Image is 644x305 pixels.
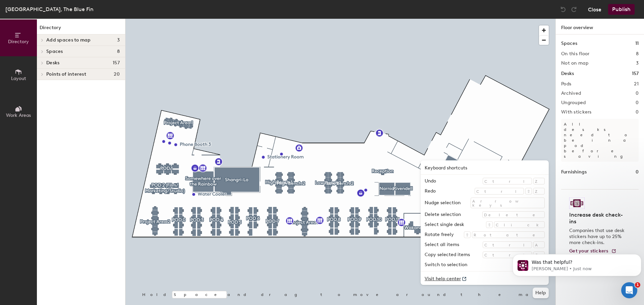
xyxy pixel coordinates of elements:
[533,178,545,184] div: Z
[608,4,635,15] button: Publish
[632,70,639,77] h1: 157
[636,100,639,105] h2: 0
[588,4,601,15] button: Close
[11,76,26,81] span: Layout
[486,221,493,228] div: ⇧
[533,188,545,195] div: Z
[569,212,627,225] h4: Increase desk check-ins
[117,49,120,54] span: 8
[46,49,63,54] span: Spaces
[8,39,29,45] span: Directory
[533,288,549,298] button: Help
[571,6,577,13] img: Redo
[636,91,639,96] h2: 0
[117,37,120,43] span: 3
[561,100,586,105] h2: Ungrouped
[561,61,588,66] h2: Not on map
[561,109,592,115] h2: With stickers
[560,6,567,13] img: Undo
[483,251,532,258] div: Ctrl
[46,60,59,66] span: Desks
[425,164,467,172] h2: Keyboard shortcuts
[425,241,459,248] div: Select all items
[635,282,640,288] span: 1
[635,40,639,47] h1: 11
[113,60,120,66] span: 157
[421,272,549,285] a: Visit help center
[5,5,94,13] div: [GEOGRAPHIC_DATA], The Blue Fin
[464,231,471,238] div: ⇧
[561,51,590,57] h2: On this floor
[483,241,532,248] div: Ctrl
[621,282,637,298] iframe: Intercom live chat
[425,199,461,207] div: Nudge selection
[510,240,644,287] iframe: Intercom notifications message
[425,177,436,185] div: Undo
[37,24,125,34] h1: Directory
[634,81,639,87] h2: 21
[561,81,571,87] h2: Pods
[472,231,545,238] div: Rotate
[569,228,627,246] p: Companies that use desk stickers have up to 25% more check-ins.
[475,188,524,195] div: Ctrl
[471,198,545,208] div: Arrow keys
[561,168,587,176] h1: Furnishings
[561,40,577,47] h1: Spaces
[561,70,574,77] h1: Desks
[636,61,639,66] h2: 3
[114,72,120,77] span: 20
[425,221,464,228] div: Select single desk
[636,109,639,115] h2: 0
[494,221,545,228] div: Click
[425,211,461,218] div: Delete selection
[425,187,436,195] div: Redo
[6,112,31,118] span: Work Areas
[425,231,454,238] div: Rotate freely
[636,168,639,176] h1: 0
[425,251,470,258] div: Copy selected items
[561,91,581,96] h2: Archived
[636,51,639,57] h2: 8
[425,261,467,269] div: Switch to selection
[569,198,585,209] img: Sticker logo
[46,37,91,43] span: Add spaces to map
[556,19,644,34] h1: Floor overview
[483,178,532,184] div: Ctrl
[561,119,639,162] p: All desks need to be in a pod before saving
[46,72,86,77] span: Points of interest
[525,188,532,195] div: ⇧
[482,211,545,218] div: Delete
